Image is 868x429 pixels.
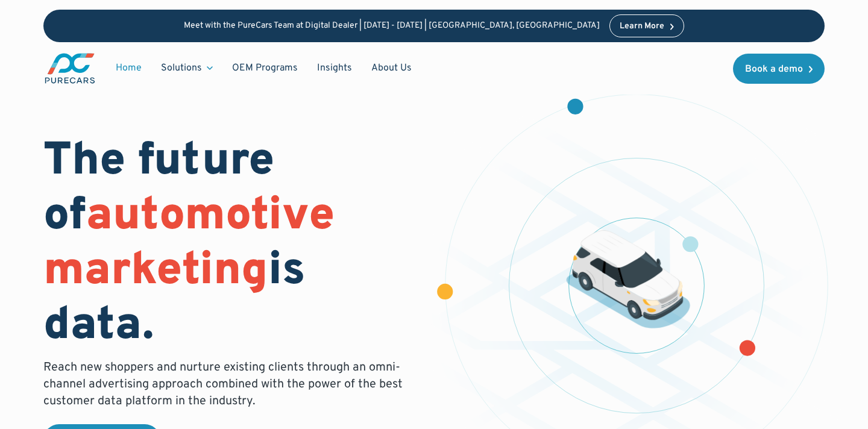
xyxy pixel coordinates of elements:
span: automotive marketing [43,188,335,301]
div: Solutions [151,57,222,80]
a: About Us [362,57,421,80]
a: Home [106,57,151,80]
div: Learn More [620,22,664,31]
img: illustration of a vehicle [566,230,690,328]
a: main [43,52,96,85]
p: Reach new shoppers and nurture existing clients through an omni-channel advertising approach comb... [43,359,410,410]
a: OEM Programs [222,57,307,80]
a: Insights [307,57,362,80]
img: purecars logo [43,52,96,85]
div: Solutions [161,61,202,75]
a: Learn More [609,14,684,37]
p: Meet with the PureCars Team at Digital Dealer | [DATE] - [DATE] | [GEOGRAPHIC_DATA], [GEOGRAPHIC_... [184,21,600,31]
h1: The future of is data. [43,135,420,355]
a: Book a demo [733,54,825,84]
div: Book a demo [745,64,803,74]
